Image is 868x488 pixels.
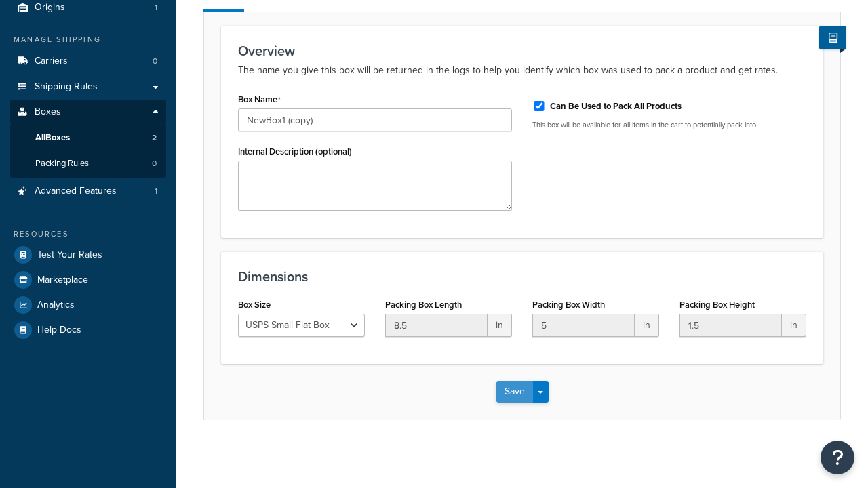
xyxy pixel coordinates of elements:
[35,2,65,14] span: Origins
[35,81,98,93] span: Shipping Rules
[238,269,806,284] h3: Dimensions
[37,300,75,311] span: Analytics
[238,146,352,157] label: Internal Description (optional)
[550,100,682,113] label: Can Be Used to Pack All Products
[10,179,166,204] li: Advanced Features
[10,100,166,177] li: Boxes
[37,274,88,286] span: Marketplace
[238,62,806,79] p: The name you give this box will be returned in the logs to help you identify which box was used t...
[37,249,102,261] span: Test Your Rates
[10,34,166,45] div: Manage Shipping
[10,125,166,150] a: AllBoxes2
[10,151,166,176] li: Packing Rules
[635,314,659,337] span: in
[35,186,117,197] span: Advanced Features
[532,120,806,130] p: This box will be available for all items in the cart to potentially pack into
[10,293,166,317] a: Analytics
[35,158,89,169] span: Packing Rules
[10,75,166,100] a: Shipping Rules
[10,228,166,240] div: Resources
[10,49,166,74] li: Carriers
[238,43,806,58] h3: Overview
[821,441,854,474] button: Open Resource Center
[10,100,166,125] a: Boxes
[819,26,846,49] button: Show Help Docs
[532,300,605,310] label: Packing Box Width
[10,179,166,204] a: Advanced Features1
[37,325,81,336] span: Help Docs
[155,2,157,14] span: 1
[10,243,166,267] a: Test Your Rates
[35,106,61,118] span: Boxes
[385,300,462,310] label: Packing Box Length
[155,186,157,197] span: 1
[10,268,166,292] a: Marketplace
[153,56,157,67] span: 0
[238,300,271,310] label: Box Size
[152,132,157,144] span: 2
[496,381,533,403] button: Save
[35,56,68,67] span: Carriers
[152,158,157,169] span: 0
[35,132,70,144] span: All Boxes
[10,49,166,74] a: Carriers0
[10,318,166,342] a: Help Docs
[238,94,281,105] label: Box Name
[679,300,755,310] label: Packing Box Height
[488,314,512,337] span: in
[782,314,806,337] span: in
[10,151,166,176] a: Packing Rules0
